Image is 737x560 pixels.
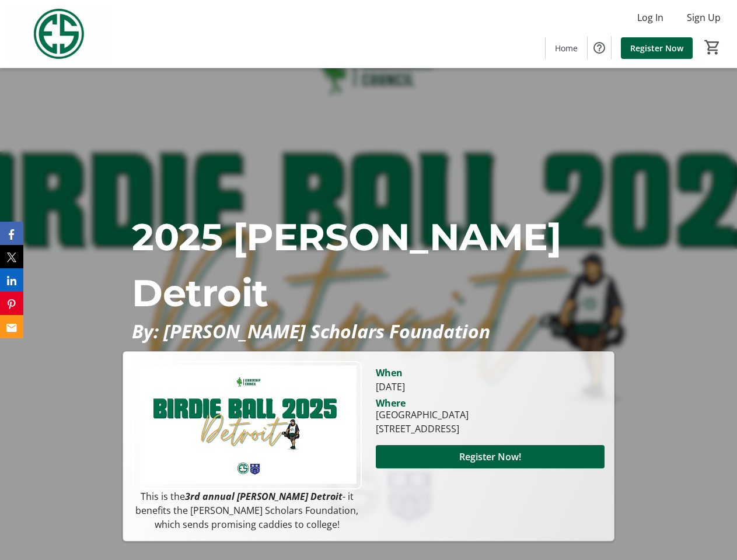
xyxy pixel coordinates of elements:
[185,490,343,503] em: 3rd annual [PERSON_NAME] Detroit
[376,366,403,380] div: When
[7,5,111,63] img: Evans Scholars Foundation's Logo
[132,489,361,531] p: This is the - it benefits the [PERSON_NAME] Scholars Foundation, which sends promising caddies to...
[677,8,730,27] button: Sign Up
[376,445,605,468] button: Register Now!
[588,36,611,60] button: Help
[376,380,605,394] div: [DATE]
[132,361,361,490] img: Campaign CTA Media Photo
[376,408,469,422] div: [GEOGRAPHIC_DATA]
[132,209,605,321] p: 2025 [PERSON_NAME] Detroit
[630,42,683,54] span: Register Now
[546,37,587,59] a: Home
[702,37,723,58] button: Cart
[459,450,521,464] span: Register Now!
[555,42,578,54] span: Home
[132,318,490,344] em: By: [PERSON_NAME] Scholars Foundation
[376,398,406,408] div: Where
[376,422,469,436] div: [STREET_ADDRESS]
[687,10,721,24] span: Sign Up
[628,8,673,27] button: Log In
[621,37,693,59] a: Register Now
[637,10,663,24] span: Log In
